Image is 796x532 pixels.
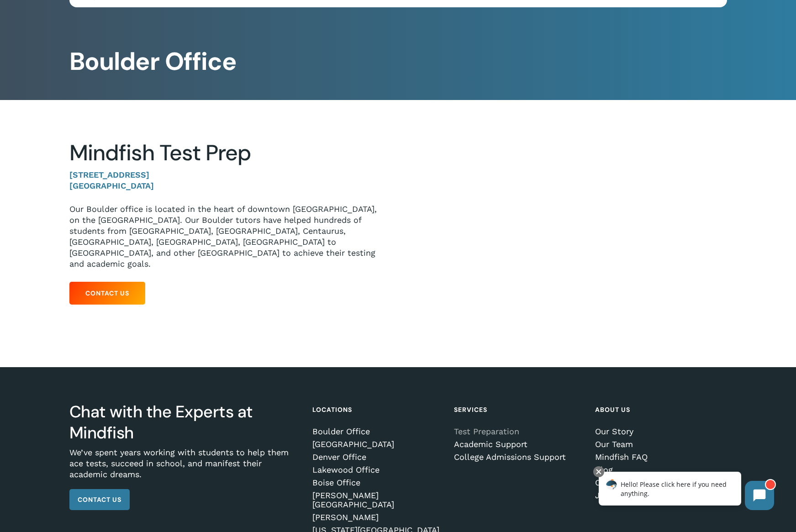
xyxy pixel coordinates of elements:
[312,453,441,462] a: Denver Office
[595,401,723,418] h4: About Us
[69,47,727,76] h1: Boulder Office
[69,447,300,489] p: We’ve spent years working with students to help them ace tests, succeed in school, and manifest t...
[312,440,441,449] a: [GEOGRAPHIC_DATA]
[69,282,145,305] a: Contact Us
[69,401,300,443] h3: Chat with the Experts at Mindfish
[69,170,149,179] strong: [STREET_ADDRESS]
[312,465,441,474] a: Lakewood Office
[312,401,441,418] h4: Locations
[85,289,129,298] span: Contact Us
[595,453,723,462] a: Mindfish FAQ
[589,464,783,519] iframe: Chatbot
[312,513,441,522] a: [PERSON_NAME]
[69,140,385,166] h2: Mindfish Test Prep
[78,495,121,504] span: Contact Us
[69,204,385,269] p: Our Boulder office is located in the heart of downtown [GEOGRAPHIC_DATA], on the [GEOGRAPHIC_DATA...
[312,478,441,487] a: Boise Office
[454,453,582,462] a: College Admissions Support
[69,181,154,190] strong: [GEOGRAPHIC_DATA]
[69,489,130,510] a: Contact Us
[595,427,723,436] a: Our Story
[454,401,582,418] h4: Services
[454,440,582,449] a: Academic Support
[595,440,723,449] a: Our Team
[454,427,582,436] a: Test Preparation
[312,491,441,509] a: [PERSON_NAME][GEOGRAPHIC_DATA]
[312,427,441,436] a: Boulder Office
